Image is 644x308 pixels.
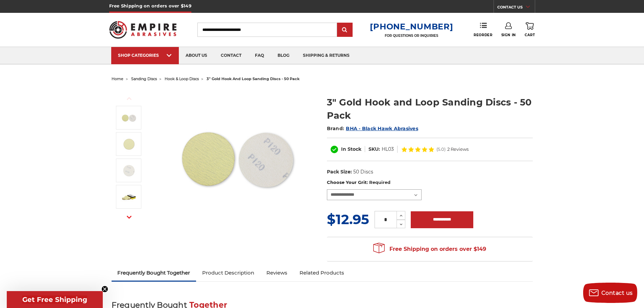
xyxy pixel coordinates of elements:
a: Frequently Bought Together [112,265,196,280]
span: (5.0) [436,147,446,151]
span: 3" gold hook and loop sanding discs - 50 pack [207,76,300,81]
div: SHOP CATEGORIES [118,53,172,58]
button: Previous [121,91,137,106]
dt: Pack Size: [327,168,352,175]
a: home [112,76,123,81]
a: CONTACT US [497,3,535,13]
a: about us [179,47,214,64]
a: Product Description [196,265,260,280]
img: Empire Abrasives [109,17,177,43]
img: 3 inch gold hook and loop sanding discs [120,109,137,126]
a: Related Products [293,265,350,280]
h1: 3" Gold Hook and Loop Sanding Discs - 50 Pack [327,96,533,122]
a: Cart [525,22,535,37]
dt: SKU: [368,146,380,153]
a: contact [214,47,248,64]
span: Cart [525,33,535,37]
button: Close teaser [101,286,108,292]
span: In Stock [341,146,361,152]
span: Free Shipping on orders over $149 [373,242,486,256]
input: Submit [338,23,352,37]
span: Sign In [501,33,516,37]
a: BHA - Black Hawk Abrasives [346,125,418,132]
span: 2 Reviews [447,147,469,151]
div: Get Free ShippingClose teaser [7,291,103,308]
span: $12.95 [327,211,369,228]
a: Reviews [260,265,293,280]
a: shipping & returns [296,47,356,64]
span: Get Free Shipping [22,295,87,304]
small: Required [369,180,390,185]
dd: HL03 [382,146,394,153]
a: [PHONE_NUMBER] [370,22,453,31]
dd: 50 Discs [353,168,373,175]
img: velcro backed 3 inch sanding disc [120,162,137,179]
label: Choose Your Grit: [327,179,533,186]
img: 50 pack of 3 inch hook and loop sanding discs gold [120,188,137,205]
a: blog [271,47,296,64]
button: Next [121,210,137,224]
a: sanding discs [131,76,157,81]
img: 3 inch gold hook and loop sanding discs [169,89,305,224]
span: Contact us [601,290,633,296]
p: FOR QUESTIONS OR INQUIRIES [370,33,453,38]
img: premium 3" sanding disc with hook and loop backing [120,136,137,152]
span: Reorder [474,33,492,37]
button: Contact us [583,283,637,303]
a: Reorder [474,22,492,37]
span: Brand: [327,125,344,132]
a: faq [248,47,271,64]
a: hook & loop discs [165,76,199,81]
